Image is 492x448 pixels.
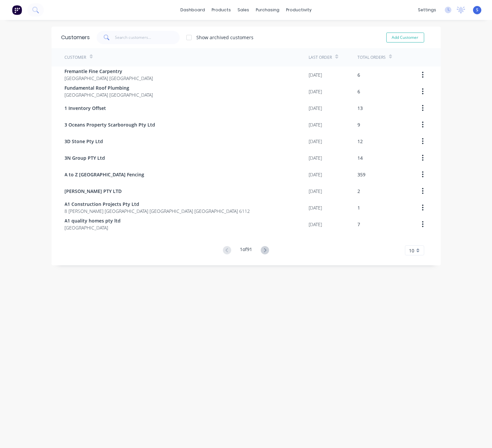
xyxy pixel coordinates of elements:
[476,7,478,13] span: S
[65,68,153,75] span: Fremantle Fine Carpentry
[309,221,322,228] div: [DATE]
[357,88,360,95] div: 6
[197,34,254,41] div: Show archived customers
[65,91,153,98] span: [GEOGRAPHIC_DATA] [GEOGRAPHIC_DATA]
[65,75,153,82] span: [GEOGRAPHIC_DATA] [GEOGRAPHIC_DATA]
[357,154,363,161] div: 14
[65,188,122,195] span: [PERSON_NAME] PTY LTD
[357,204,360,211] div: 1
[357,71,360,78] div: 6
[234,5,252,15] div: sales
[65,224,121,231] span: [GEOGRAPHIC_DATA]
[61,34,90,42] div: Customers
[309,171,322,178] div: [DATE]
[309,154,322,161] div: [DATE]
[208,5,234,15] div: products
[65,84,153,91] span: Fundamental Roof Plumbing
[357,54,386,60] div: Total Orders
[309,54,332,60] div: Last Order
[309,188,322,195] div: [DATE]
[65,54,86,60] div: Customer
[115,31,180,44] input: Search customers...
[65,121,155,128] span: 3 Oceans Property Scarborough Pty Ltd
[309,105,322,112] div: [DATE]
[357,171,365,178] div: 359
[65,208,250,215] span: 8 [PERSON_NAME] [GEOGRAPHIC_DATA] [GEOGRAPHIC_DATA] [GEOGRAPHIC_DATA] 6112
[357,188,360,195] div: 2
[65,105,106,112] span: 1 Inventory Offset
[309,204,322,211] div: [DATE]
[65,138,103,145] span: 3D Stone Pty Ltd
[177,5,208,15] a: dashboard
[309,88,322,95] div: [DATE]
[12,5,22,15] img: Factory
[409,247,415,254] span: 10
[309,138,322,145] div: [DATE]
[386,33,424,43] button: Add Customer
[309,121,322,128] div: [DATE]
[252,5,283,15] div: purchasing
[415,5,440,15] div: settings
[65,154,105,161] span: 3N Group PTY Ltd
[65,217,121,224] span: A1 quality homes pty ltd
[65,201,250,208] span: A1 Construction Projects Pty Ltd
[283,5,315,15] div: productivity
[357,121,360,128] div: 9
[309,71,322,78] div: [DATE]
[65,171,145,178] span: A to Z [GEOGRAPHIC_DATA] Fencing
[357,221,360,228] div: 7
[240,246,252,255] div: 1 of 91
[357,105,363,112] div: 13
[357,138,363,145] div: 12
